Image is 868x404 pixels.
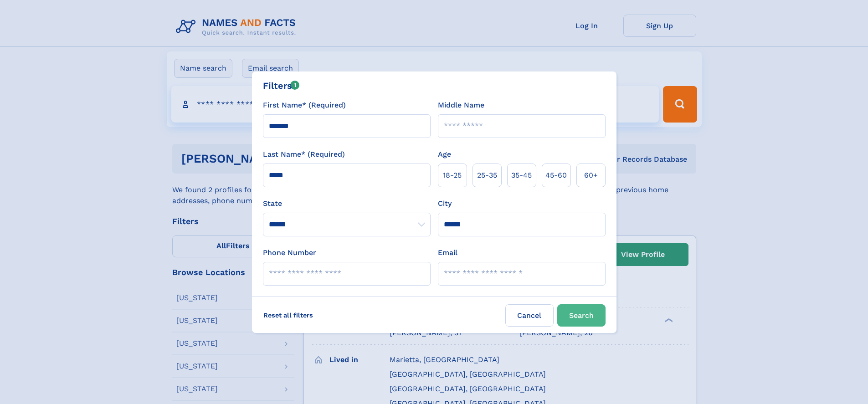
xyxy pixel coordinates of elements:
[263,247,316,258] label: Phone Number
[438,149,451,160] label: Age
[263,149,345,160] label: Last Name* (Required)
[557,304,606,327] button: Search
[438,100,484,111] label: Middle Name
[443,170,462,181] span: 18‑25
[263,100,346,111] label: First Name* (Required)
[505,304,554,327] label: Cancel
[584,170,598,181] span: 60+
[477,170,497,181] span: 25‑35
[257,304,319,326] label: Reset all filters
[545,170,567,181] span: 45‑60
[438,247,457,258] label: Email
[263,198,431,209] label: State
[438,198,452,209] label: City
[511,170,532,181] span: 35‑45
[263,79,300,92] div: Filters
